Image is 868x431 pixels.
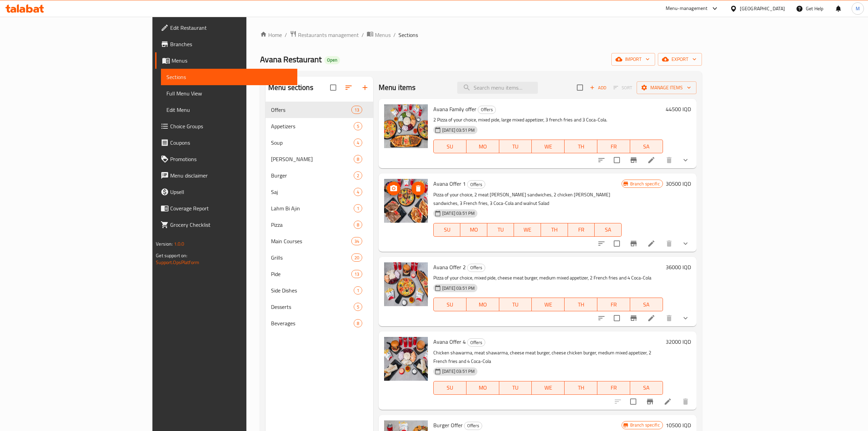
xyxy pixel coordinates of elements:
[266,134,373,151] div: Soup4
[271,139,354,147] span: Soup
[324,57,340,63] span: Open
[597,298,630,311] button: FR
[467,181,485,188] span: Offers
[170,188,292,196] span: Upsell
[544,225,565,235] span: TH
[466,298,499,311] button: MO
[627,422,663,428] span: Branch specific
[266,233,373,249] div: Main Courses34
[354,122,362,130] div: items
[663,55,696,64] span: export
[354,222,362,228] span: 8
[271,204,354,212] span: Lahm Bi Ajin
[666,104,691,114] h6: 44500 IQD
[609,82,637,93] span: Select section first
[597,225,619,235] span: SA
[411,182,425,195] button: delete image
[478,106,496,114] span: Offers
[170,40,292,48] span: Branches
[271,303,354,311] span: Desserts
[666,4,708,13] div: Menu-management
[354,303,362,311] div: items
[266,151,373,167] div: [PERSON_NAME]8
[354,155,362,163] div: items
[532,381,565,395] button: WE
[433,116,663,124] p: 2 Pizza of your choice, mixed pide, large mixed appetizer, 3 french fries and 3 Coca-Cola.
[436,383,464,393] span: SU
[633,300,660,310] span: SA
[260,30,702,39] nav: breadcrumb
[266,315,373,331] div: Beverages8
[354,319,362,327] div: items
[271,221,354,229] span: Pizza
[433,223,460,237] button: SU
[352,271,362,277] span: 13
[384,104,428,148] img: Avana Family offer
[155,134,297,151] a: Coupons
[677,310,694,326] button: show more
[464,422,482,430] span: Offers
[266,102,373,118] div: Offers13
[354,171,362,180] div: items
[298,31,359,39] span: Restaurants management
[478,106,496,114] div: Offers
[464,422,482,430] div: Offers
[681,314,690,322] svg: Show Choices
[633,383,660,393] span: SA
[266,266,373,282] div: Pide13
[271,319,354,327] span: Beverages
[271,188,354,196] span: Saj
[610,153,624,167] span: Select to update
[600,142,627,152] span: FR
[661,152,677,168] button: delete
[593,235,610,252] button: sort-choices
[666,420,691,430] h6: 10500 IQD
[354,189,362,195] span: 4
[467,264,485,272] span: Offers
[433,191,621,208] p: Pizza of your choice, 2 meat [PERSON_NAME] sandwiches, 2 chicken [PERSON_NAME] sandwiches, 3 Fren...
[532,298,565,311] button: WE
[677,152,694,168] button: show more
[433,337,466,347] span: Avana Offer 4
[661,310,677,326] button: delete
[379,82,416,93] h2: Menu items
[630,381,663,395] button: SA
[436,142,464,152] span: SU
[433,381,466,395] button: SU
[271,270,351,278] span: Pide
[384,337,428,381] img: Avana Offer 4
[170,139,292,147] span: Coupons
[266,118,373,134] div: Appetizers5
[156,258,199,267] a: Support.OpsPlatform
[466,381,499,395] button: MO
[357,79,373,96] button: Add section
[155,217,297,233] a: Grocery Checklist
[354,320,362,327] span: 8
[630,298,663,311] button: SA
[290,30,359,39] a: Restaurants management
[271,253,351,262] div: Grills
[610,311,624,325] span: Select to update
[499,140,532,153] button: TU
[271,122,354,130] span: Appetizers
[433,104,476,114] span: Avana Family offer
[856,5,860,12] span: M
[502,383,529,393] span: TU
[155,151,297,167] a: Promotions
[352,238,362,245] span: 34
[433,140,466,153] button: SU
[467,338,485,347] div: Offers
[161,85,297,102] a: Full Menu View
[170,204,292,212] span: Coverage Report
[469,383,497,393] span: MO
[260,52,322,67] span: Avana Restaurant
[271,237,351,245] span: Main Courses
[352,107,362,113] span: 13
[502,142,529,152] span: TU
[661,235,677,252] button: delete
